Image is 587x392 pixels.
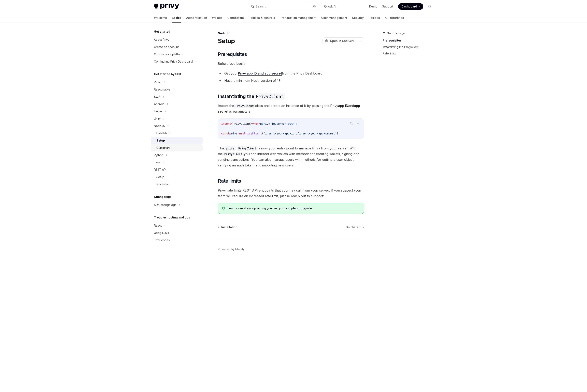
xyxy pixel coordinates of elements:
button: Search...⌘K [248,3,319,10]
a: Installation [151,130,203,137]
a: Privy app ID and app secret [238,71,282,76]
span: Dashboard [401,4,417,9]
li: Have a minimum Node version of 18 [218,78,364,83]
button: Open in ChatGPT [323,37,357,44]
span: Instantiating the [218,93,285,100]
span: Prerequisites [218,51,247,58]
a: Support [382,4,393,9]
span: Privy rate limits REST API endpoints that you may call from your server. If you suspect your team... [218,187,364,199]
button: Ask AI [355,121,361,126]
h5: Get started by SDK [154,72,181,77]
a: Quickstart [346,225,364,229]
span: ( [262,132,263,135]
div: About Privy [154,37,169,42]
strong: app ID [338,104,348,108]
a: Rate limits [383,50,436,57]
code: PrivyClient [223,152,244,156]
span: Before you begin: [218,61,364,66]
span: Learn more about optimizing your setup in our guide! [228,206,360,210]
span: Rate limits [218,178,241,184]
code: PrivyClient [254,93,285,100]
h5: Get started [154,29,170,34]
span: ); [337,132,340,135]
div: NodeJS [154,124,165,128]
div: Setup [156,175,164,179]
div: Installation [156,131,170,136]
div: NodeJS [218,31,364,35]
a: Using LLMs [151,229,203,236]
span: 'insert-your-app-id' [263,132,296,135]
a: Quickstart [151,144,203,151]
span: Import the class and create an instance of it by passing the Privy and as parameters. [218,103,364,114]
a: Prerequisites [383,37,436,44]
a: Quickstart [151,181,203,188]
div: Flutter [154,109,162,114]
span: ; [296,122,298,126]
span: = [238,132,239,135]
code: privy [224,146,236,151]
div: Unity [154,116,161,121]
a: Dashboard [398,3,423,10]
span: Open in ChatGPT [330,39,355,43]
div: Using LLMs [154,230,169,235]
span: Ask AI [328,4,336,9]
a: Setup [151,137,203,144]
a: Recipes [369,13,380,23]
div: Java [154,160,160,165]
div: React native [154,87,171,92]
a: Wallets [212,13,223,23]
h1: Setup [218,37,235,45]
div: React [154,80,162,85]
div: Configuring Privy Dashboard [154,59,193,64]
a: Authentication [186,13,207,23]
span: On this page [387,31,405,36]
a: API reference [385,13,404,23]
div: Quickstart [156,182,170,187]
div: Swift [154,94,160,99]
span: Installation [221,225,237,229]
a: Connectors [227,13,244,23]
a: User management [321,13,347,23]
div: REST API [154,167,166,172]
button: Ask AI [321,3,339,10]
code: PrivyClient [237,146,258,151]
div: Setup [156,138,165,143]
div: Error codes [154,238,170,243]
span: new [239,132,244,135]
code: PrivyClient [234,104,255,108]
span: const [221,132,229,135]
div: React [154,223,162,228]
div: Python [154,153,163,158]
span: } [250,122,252,126]
a: Instantiating the PrivyClient [383,44,436,50]
a: About Privy [151,36,203,43]
button: Toggle dark mode [427,3,433,10]
a: Transaction management [280,13,316,23]
a: Security [352,13,364,23]
a: Error codes [151,236,203,244]
a: optimizing [289,207,304,210]
li: Get your from the Privy Dashboard [218,70,364,76]
h5: Changelogs [154,194,171,199]
span: { [231,122,233,126]
a: Welcome [154,13,167,23]
a: Create an account [151,43,203,51]
span: from [252,122,259,126]
span: privy [229,132,238,135]
div: Android [154,102,164,107]
img: light logo [154,4,179,9]
a: Choose your platform [151,51,203,58]
div: SDK changelogs [154,202,176,207]
span: 'insert-your-app-secret' [298,132,337,135]
span: , [296,132,298,135]
span: PrivyClient [244,132,262,135]
span: import [221,122,231,126]
div: Search... [256,4,267,9]
a: Powered by Mintlify [218,247,245,251]
span: '@privy-io/server-auth' [259,122,296,126]
a: Policies & controls [249,13,275,23]
span: ⌘ K [312,5,317,8]
h5: Troubleshooting and tips [154,215,190,220]
span: Quickstart [346,225,361,229]
span: This is now your entry point to manage Privy from your server. With the you can interact with wal... [218,145,364,168]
